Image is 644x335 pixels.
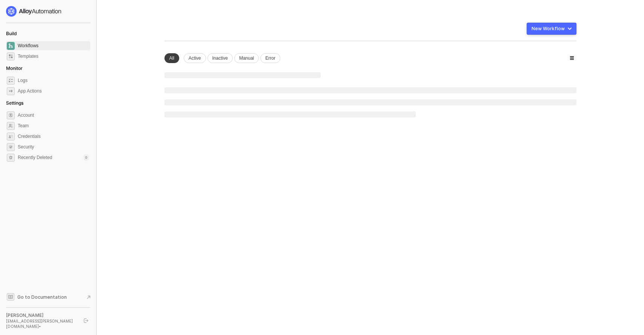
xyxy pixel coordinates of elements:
div: Inactive [207,53,233,63]
span: dashboard [7,42,15,50]
div: All [164,53,179,63]
span: Security [18,142,89,151]
span: Account [18,111,89,120]
span: icon-logs [7,77,15,85]
div: Error [260,53,280,63]
span: document-arrow [85,293,92,301]
span: Build [6,31,17,36]
span: icon-app-actions [7,87,15,95]
span: Go to Documentation [17,294,67,300]
span: Monitor [6,65,23,71]
div: New Workflow [532,26,565,32]
div: Manual [234,53,259,63]
span: Logs [18,76,89,85]
span: settings [7,154,15,162]
span: documentation [7,293,14,301]
div: [PERSON_NAME] [6,312,77,318]
span: security [7,143,15,151]
span: settings [7,111,15,119]
span: Credentials [18,132,89,141]
span: Settings [6,100,23,106]
span: credentials [7,133,15,140]
div: App Actions [18,88,41,94]
div: [EMAIL_ADDRESS][PERSON_NAME][DOMAIN_NAME] • [6,318,77,329]
a: Knowledge Base [6,292,91,301]
a: logo [6,6,90,17]
span: Recently Deleted [18,154,52,161]
span: Workflows [18,41,89,50]
button: New Workflow [527,23,576,35]
div: Active [184,53,206,63]
span: Templates [18,52,89,61]
span: marketplace [7,52,15,60]
span: logout [84,318,88,323]
span: Team [18,121,89,130]
div: 0 [84,154,89,161]
img: logo [6,6,62,17]
span: team [7,122,15,130]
